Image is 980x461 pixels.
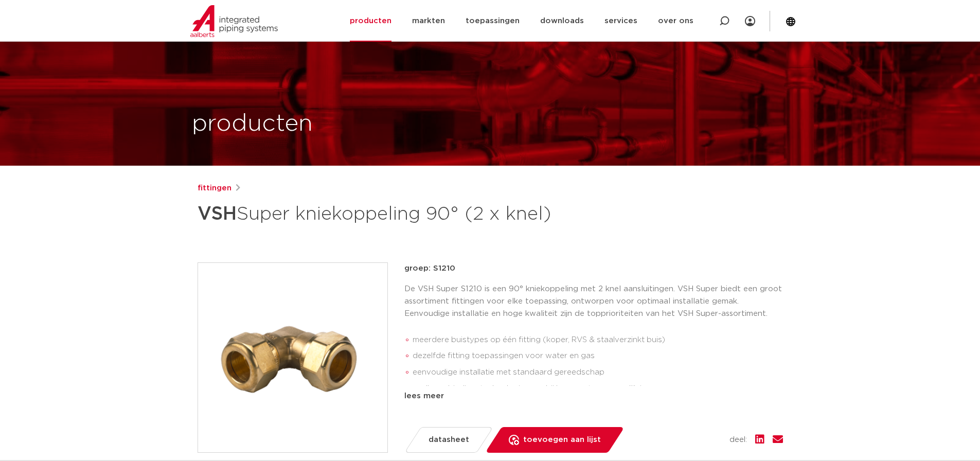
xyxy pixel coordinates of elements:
[413,348,783,364] li: dezelfde fitting toepassingen voor water en gas
[198,182,231,194] a: fittingen
[413,364,783,381] li: eenvoudige installatie met standaard gereedschap
[198,205,237,223] strong: VSH
[413,381,783,397] li: snelle verbindingstechnologie waarbij her-montage mogelijk is
[523,432,601,448] span: toevoegen aan lijst
[429,432,469,448] span: datasheet
[404,262,783,275] p: groep: S1210
[413,332,783,348] li: meerdere buistypes op één fitting (koper, RVS & staalverzinkt buis)
[198,199,584,229] h1: Super kniekoppeling 90° (2 x knel)
[404,427,493,453] a: datasheet
[404,283,783,320] p: De VSH Super S1210 is een 90° kniekoppeling met 2 knel aansluitingen. VSH Super biedt een groot a...
[198,263,387,452] img: Product Image for VSH Super kniekoppeling 90° (2 x knel)
[729,434,747,446] span: deel:
[404,390,783,402] div: lees meer
[192,108,313,140] h1: producten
